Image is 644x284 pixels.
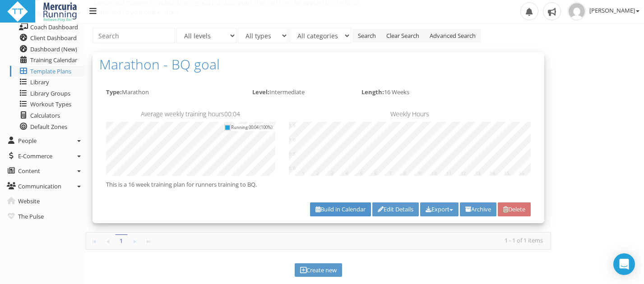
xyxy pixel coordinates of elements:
[10,77,85,88] a: Library
[10,99,85,110] a: Workout Types
[10,55,85,66] a: Training Calendar
[106,110,275,117] h5: Average weekly training hours
[460,202,496,216] a: Archive
[106,88,122,96] strong: Type:
[30,100,71,108] span: Workout Types
[361,88,458,97] p: 16 Weeks
[331,170,334,176] div: 3
[10,44,85,55] a: Dashboard (New)
[10,121,85,133] a: Default Zones
[30,78,49,86] span: Library
[490,170,495,176] div: 14
[389,170,392,176] div: 7
[30,67,71,75] span: Template Plans
[106,88,239,97] p: Marathon
[424,29,481,43] a: Advanced Search
[115,234,128,247] span: 1
[403,170,406,176] div: 8
[18,152,52,160] span: E-Commerce
[461,170,466,176] div: 12
[99,57,537,72] a: Marathon - BQ goal
[42,1,78,23] img: 2024Summer&FallSpecial(1).png
[568,2,586,20] img: 71131f57944729f88764802b681e9dda
[10,88,85,99] a: Library Groups
[231,124,273,131] div: Running 00:04 (100%)
[30,34,77,42] span: Client Dashboard
[18,212,44,220] span: The Pulse
[10,32,85,44] a: Client Dashboard
[10,22,85,33] a: Coach Dashboard
[310,202,371,216] a: Build in Calendar
[10,110,85,121] a: Calculators
[18,137,37,145] span: People
[30,23,78,31] span: Coach Dashboard
[142,234,155,247] a: Go to the last page
[361,88,384,96] strong: Length:
[360,170,363,176] div: 5
[352,29,381,43] a: Search
[30,123,67,131] span: Default Zones
[7,1,28,23] img: ttbadgewhite_48x48.png
[18,182,61,190] span: Communication
[30,56,77,64] span: Training Calendar
[18,167,40,175] span: Content
[381,29,425,43] a: Clear Search
[316,170,319,176] div: 2
[418,170,421,176] div: 9
[289,110,531,117] h5: Weekly Hours
[10,66,85,77] a: Template Plans
[375,170,377,176] div: 6
[30,45,77,53] span: Dashboard (New)
[346,170,348,176] div: 4
[504,170,510,176] div: 15
[93,28,175,43] input: Search
[302,170,305,176] div: 1
[498,202,531,216] a: Delete
[18,197,40,205] span: Website
[420,202,459,216] button: Export
[519,170,524,176] div: 16
[496,234,551,246] span: 1 - 1 of 1 items
[102,234,114,247] a: Go to the previous page
[30,89,70,97] span: Library Groups
[224,110,240,118] span: 00:04
[106,180,531,189] p: This is a 16 week training plan for runners training to BQ.
[129,234,141,247] a: Go to the next page
[613,253,635,275] div: Open Intercom Messenger
[431,170,437,176] div: 10
[372,202,419,216] a: Edit Details
[589,6,639,14] span: [PERSON_NAME]
[252,88,269,96] strong: Level:
[252,88,348,97] p: Intermediate
[88,234,101,247] a: Go to the first page
[30,111,60,119] span: Calculators
[446,170,452,176] div: 11
[475,170,481,176] div: 13
[295,263,342,277] a: Create new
